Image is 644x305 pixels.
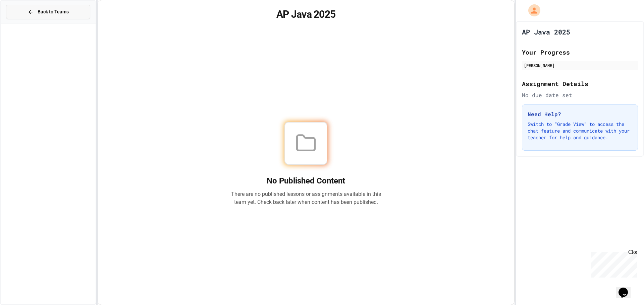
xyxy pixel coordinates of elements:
h2: Your Progress [522,48,638,57]
h3: Need Help? [528,110,632,118]
div: No due date set [522,91,638,99]
h1: AP Java 2025 [522,27,570,36]
h2: Assignment Details [522,79,638,88]
div: My Account [521,3,542,18]
h2: No Published Content [231,175,381,186]
h1: AP Java 2025 [106,8,506,20]
div: [PERSON_NAME] [524,62,636,68]
iframe: chat widget [588,249,637,278]
button: Back to Teams [6,5,90,19]
div: Chat with us now!Close [3,3,46,43]
p: Switch to "Grade View" to access the chat feature and communicate with your teacher for help and ... [528,121,632,141]
p: There are no published lessons or assignments available in this team yet. Check back later when c... [231,190,381,206]
iframe: chat widget [616,278,637,298]
span: Back to Teams [38,8,69,15]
